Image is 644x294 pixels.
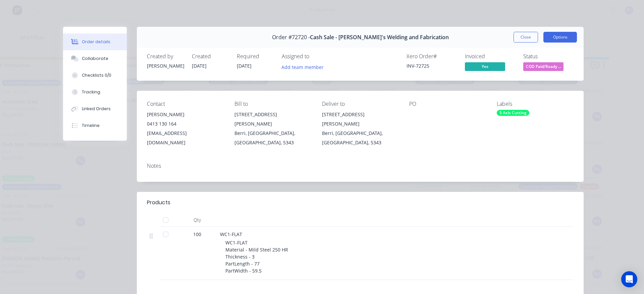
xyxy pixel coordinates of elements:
[63,117,127,134] button: Timeline
[82,56,108,62] div: Collaborate
[322,110,399,147] div: [STREET_ADDRESS][PERSON_NAME]Berri, [GEOGRAPHIC_DATA], [GEOGRAPHIC_DATA], 5343
[82,106,111,112] div: Linked Orders
[272,34,310,41] span: Order #72720 -
[465,53,515,60] div: Invoiced
[514,32,538,43] button: Close
[282,53,349,60] div: Assigned to
[147,62,184,69] div: [PERSON_NAME]
[147,163,574,169] div: Notes
[147,101,224,107] div: Contact
[322,101,399,107] div: Deliver to
[147,53,184,60] div: Created by
[147,129,224,147] div: [EMAIL_ADDRESS][DOMAIN_NAME]
[63,33,127,50] button: Order details
[497,101,574,107] div: Labels
[523,62,563,71] span: COD Paid/Ready ...
[621,271,637,287] div: Open Intercom Messenger
[192,63,207,69] span: [DATE]
[237,63,252,69] span: [DATE]
[543,32,577,43] button: Options
[147,119,224,129] div: 0413 130 164
[234,101,311,107] div: Bill to
[497,110,529,116] div: 5 Axis Cutting
[523,62,563,72] button: COD Paid/Ready ...
[237,53,274,60] div: Required
[193,231,201,238] span: 100
[407,53,457,60] div: Xero Order #
[282,62,327,71] button: Add team member
[177,213,217,227] div: Qty
[234,110,311,147] div: [STREET_ADDRESS][PERSON_NAME]Berri, [GEOGRAPHIC_DATA], [GEOGRAPHIC_DATA], 5343
[82,72,111,78] div: Checklists 0/0
[82,123,100,129] div: Timeline
[322,129,399,147] div: Berri, [GEOGRAPHIC_DATA], [GEOGRAPHIC_DATA], 5343
[63,100,127,117] button: Linked Orders
[409,101,486,107] div: PO
[82,89,100,95] div: Tracking
[82,39,110,45] div: Order details
[407,62,457,69] div: INV-72725
[225,239,288,274] span: WC1-FLAT Material - Mild Steel 250 HR Thickness - 3 PartLength - 77 PartWidth - 59.5
[310,34,449,41] span: Cash Sale - [PERSON_NAME]'s Welding and Fabrication
[465,62,505,71] span: Yes
[523,53,574,60] div: Status
[63,67,127,84] button: Checklists 0/0
[220,231,242,237] span: WC1-FLAT
[147,199,170,207] div: Products
[278,62,327,71] button: Add team member
[234,129,311,147] div: Berri, [GEOGRAPHIC_DATA], [GEOGRAPHIC_DATA], 5343
[147,110,224,147] div: [PERSON_NAME]0413 130 164[EMAIL_ADDRESS][DOMAIN_NAME]
[147,110,224,119] div: [PERSON_NAME]
[63,84,127,100] button: Tracking
[63,50,127,67] button: Collaborate
[192,53,229,60] div: Created
[322,110,399,129] div: [STREET_ADDRESS][PERSON_NAME]
[234,110,311,129] div: [STREET_ADDRESS][PERSON_NAME]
